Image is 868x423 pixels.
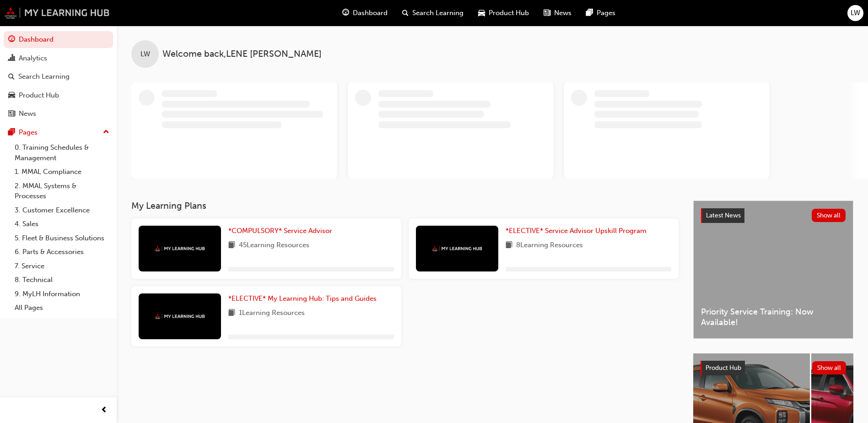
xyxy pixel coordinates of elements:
[342,7,349,19] span: guage-icon
[103,126,109,138] span: up-icon
[8,36,15,44] span: guage-icon
[19,53,47,64] div: Analytics
[4,68,113,85] a: Search Learning
[101,405,108,416] span: prev-icon
[701,208,846,223] a: Latest NewsShow all
[544,7,550,19] span: news-icon
[4,29,113,124] button: DashboardAnalyticsSearch LearningProduct HubNews
[11,273,113,287] a: 8. Technical
[11,165,113,179] a: 1. MMAL Compliance
[706,364,741,372] span: Product Hub
[4,87,113,104] a: Product Hub
[412,8,464,18] span: Search Learning
[597,8,615,18] span: Pages
[432,246,482,252] img: mmal
[228,240,235,251] span: book-icon
[11,231,113,245] a: 5. Fleet & Business Solutions
[11,301,113,315] a: All Pages
[228,308,235,319] span: book-icon
[11,141,113,165] a: 0. Training Schedules & Management
[353,8,388,18] span: Dashboard
[812,361,846,374] button: Show all
[554,8,571,18] span: News
[478,7,485,19] span: car-icon
[8,110,15,118] span: news-icon
[506,227,647,235] span: *ELECTIVE* Service Advisor Upskill Program
[228,227,332,235] span: *COMPULSORY* Service Advisor
[471,4,536,22] a: car-iconProduct Hub
[155,314,205,320] img: mmal
[586,7,593,19] span: pages-icon
[489,8,529,18] span: Product Hub
[19,127,38,138] div: Pages
[516,240,583,251] span: 8 Learning Resources
[8,129,15,137] span: pages-icon
[579,4,623,22] a: pages-iconPages
[701,307,846,327] span: Priority Service Training: Now Available!
[847,5,863,21] button: LW
[140,49,150,60] span: LW
[8,92,15,100] span: car-icon
[11,245,113,259] a: 6. Parts & Accessories
[5,7,110,19] img: mmal
[239,308,305,319] span: 1 Learning Resources
[335,4,395,22] a: guage-iconDashboard
[11,203,113,217] a: 3. Customer Excellence
[506,226,650,236] a: *ELECTIVE* Service Advisor Upskill Program
[851,8,860,18] span: LW
[8,54,15,63] span: chart-icon
[506,240,512,251] span: book-icon
[4,105,113,122] a: News
[228,294,377,303] span: *ELECTIVE* My Learning Hub: Tips and Guides
[228,293,380,304] a: *ELECTIVE* My Learning Hub: Tips and Guides
[706,211,741,219] span: Latest News
[18,71,70,82] div: Search Learning
[4,124,113,141] button: Pages
[11,217,113,231] a: 4. Sales
[19,90,59,101] div: Product Hub
[162,49,322,60] span: Welcome back , LENE [PERSON_NAME]
[395,4,471,22] a: search-iconSearch Learning
[701,361,846,375] a: Product HubShow all
[155,246,205,252] img: mmal
[693,201,853,339] a: Latest NewsShow allPriority Service Training: Now Available!
[131,201,679,211] h3: My Learning Plans
[4,31,113,48] a: Dashboard
[402,7,409,19] span: search-icon
[239,240,309,251] span: 45 Learning Resources
[536,4,579,22] a: news-iconNews
[11,179,113,203] a: 2. MMAL Systems & Processes
[812,209,846,222] button: Show all
[11,287,113,301] a: 9. MyLH Information
[11,259,113,273] a: 7. Service
[4,50,113,67] a: Analytics
[8,73,15,81] span: search-icon
[228,226,336,236] a: *COMPULSORY* Service Advisor
[19,108,36,119] div: News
